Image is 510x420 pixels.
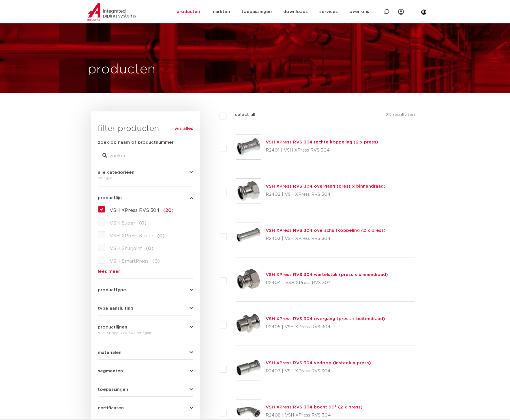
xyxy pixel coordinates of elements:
[266,234,386,243] p: R2403 | VSH XPress RVS 304
[139,221,147,225] span: (0)
[226,111,255,118] label: select all
[236,179,261,204] img: Thumbnail for VSH XPress RVS 304 overgang (press x binnendraad)
[236,223,261,248] img: Thumbnail for VSH XPress RVS 304 overschuifkoppeling (2 x press)
[266,140,378,144] a: VSH XPress RVS 304 rechte koppeling (2 x press)
[266,278,388,288] p: R2404 | VSH XPress RVS 304
[98,288,193,292] button: producttype
[98,269,193,274] a: lees meer
[98,196,122,200] span: productlijn
[98,123,193,135] h3: filter producten
[236,267,261,292] img: Thumbnail for VSH XPress RVS 304 wartelstuk (press x binnendraad)
[266,228,386,233] a: VSH XPress RVS 304 overschuifkoppeling (2 x press)
[266,411,363,420] p: R2408 | VSH XPress RVS 304
[98,306,133,311] span: type aansluiting
[110,221,135,225] span: VSH Super
[266,272,388,277] a: VSH XPress RVS 304 wartelstuk (press x binnendraad)
[98,325,127,329] span: productlijnen
[110,246,142,251] span: VSH Shurjoint
[163,208,174,213] span: (20)
[98,387,128,392] span: toepassingen
[98,350,121,355] span: materialen
[266,184,386,188] a: VSH XPress RVS 304 overgang (press x binnendraad)
[98,406,124,410] span: certificaten
[236,135,261,159] img: Thumbnail for VSH XPress RVS 304 rechte koppeling (2 x press)
[175,125,193,132] a: wis alles
[386,111,415,120] p: 20 resultaten
[146,246,153,251] span: (0)
[88,60,155,79] h1: producten
[98,406,193,410] button: certificaten
[98,369,193,373] button: segmenten
[110,208,160,213] span: VSH XPress RVS 304
[98,329,193,336] div: VSH XPress RVS 304 fittingen
[98,387,193,392] button: toepassingen
[266,361,371,365] a: VSH XPress RVS 304 verloop (insteek x press)
[266,146,378,155] p: R2401 | VSH XPress RVS 304
[266,190,386,199] p: R2402 | VSH XPress RVS 304
[98,196,193,200] button: productlijn
[152,259,160,264] span: (0)
[98,288,126,292] span: producttype
[266,367,371,376] p: R2407 | VSH XPress RVS 304
[98,175,193,182] div: fittingen
[98,151,193,161] input: zoeken
[266,405,363,409] a: VSH XPress RVS 304 bocht 90° (2 x press)
[157,234,165,238] span: (0)
[266,322,385,332] p: R2405 | VSH XPress RVS 304
[98,306,193,311] button: type aansluiting
[98,139,174,146] label: zoek op naam of productnummer
[236,311,261,336] img: Thumbnail for VSH XPress RVS 304 overgang (press x buitendraad)
[236,355,261,380] img: Thumbnail for VSH XPress RVS 304 verloop (insteek x press)
[98,170,134,175] span: alle categorieën
[98,369,123,373] span: segmenten
[98,350,193,355] button: materialen
[110,259,149,264] span: VSH SmartPress
[98,170,193,175] button: alle categorieën
[110,234,153,238] span: VSH XPress Koper
[98,325,193,329] button: productlijnen
[266,317,385,321] a: VSH XPress RVS 304 overgang (press x buitendraad)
